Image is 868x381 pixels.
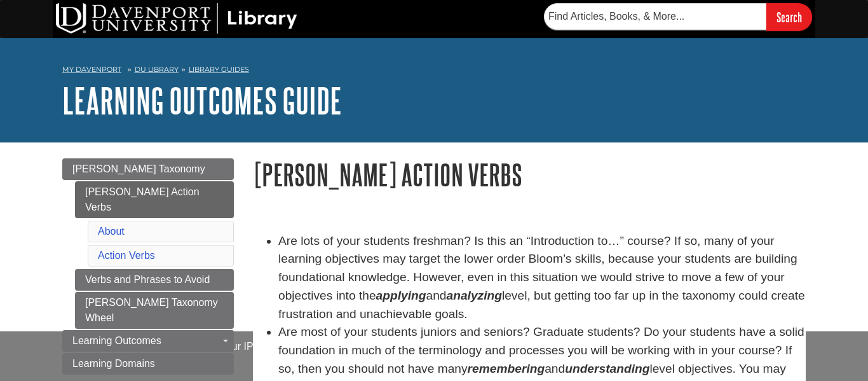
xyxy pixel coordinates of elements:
h1: [PERSON_NAME] Action Verbs [253,158,806,191]
form: Searches DU Library's articles, books, and more [544,3,812,31]
li: Are lots of your students freshman? Is this an “Introduction to…” course? If so, many of your lea... [278,232,806,324]
em: understanding [565,362,649,375]
a: About [98,226,125,237]
span: [PERSON_NAME] Taxonomy [72,163,205,174]
input: Find Articles, Books, & More... [544,3,766,30]
a: Learning Outcomes Guide [62,81,342,120]
a: My Davenport [62,64,121,75]
a: [PERSON_NAME] Taxonomy [62,158,234,180]
strong: analyzing [447,289,502,302]
a: Action Verbs [98,250,155,261]
a: [PERSON_NAME] Taxonomy Wheel [75,292,234,329]
a: Learning Domains [62,353,234,375]
a: Learning Outcomes [62,330,234,352]
span: Learning Outcomes [72,335,161,346]
a: Library Guides [189,65,249,74]
a: [PERSON_NAME] Action Verbs [75,181,234,218]
a: DU Library [135,65,179,74]
nav: breadcrumb [62,61,806,81]
em: remembering [468,362,545,375]
img: DU Library [56,3,297,34]
strong: applying [376,289,426,302]
span: Learning Domains [72,358,155,369]
a: Verbs and Phrases to Avoid [75,269,234,291]
div: Guide Page Menu [62,158,234,375]
input: Search [766,3,812,31]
